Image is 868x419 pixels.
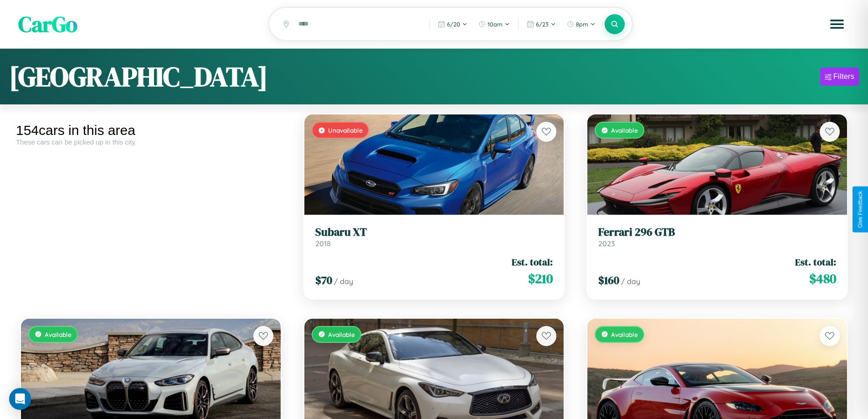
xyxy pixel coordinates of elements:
[16,138,286,146] div: These cars can be picked up in this city.
[315,239,331,248] span: 2018
[833,72,854,81] div: Filters
[328,126,363,134] span: Unavailable
[447,21,460,28] span: 6 / 20
[598,273,619,288] span: $ 160
[9,58,268,95] h1: [GEOGRAPHIC_DATA]
[824,11,850,37] button: Open menu
[536,21,549,28] span: 6 / 23
[621,277,640,286] span: / day
[562,17,600,31] button: 8pm
[611,331,638,338] span: Available
[512,255,553,269] span: Est. total:
[611,126,638,134] span: Available
[857,191,863,228] div: Give Feedback
[328,331,355,338] span: Available
[598,226,836,239] h3: Ferrari 296 GTB
[433,17,472,31] button: 6/20
[18,9,77,39] span: CarGo
[334,277,353,286] span: / day
[528,269,553,288] span: $ 210
[795,255,836,269] span: Est. total:
[522,17,560,31] button: 6/23
[315,226,553,248] a: Subaru XT2018
[474,17,514,31] button: 10am
[16,123,286,138] div: 154 cars in this area
[488,21,503,28] span: 10am
[315,273,332,288] span: $ 70
[598,239,615,248] span: 2023
[598,226,836,248] a: Ferrari 296 GTB2023
[820,67,859,86] button: Filters
[576,21,588,28] span: 8pm
[9,388,31,410] div: Open Intercom Messenger
[45,331,72,338] span: Available
[809,269,836,288] span: $ 480
[315,226,553,239] h3: Subaru XT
